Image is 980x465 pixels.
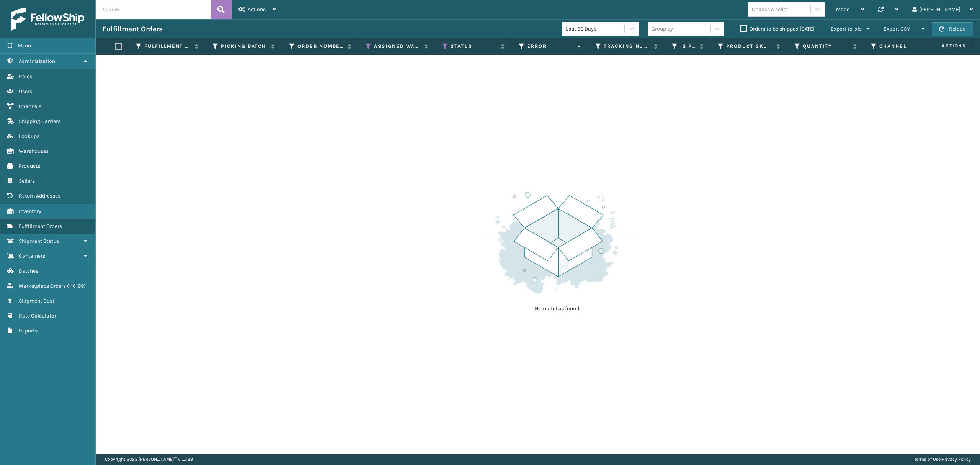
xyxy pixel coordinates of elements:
label: Status [451,43,497,50]
span: Sellers [19,178,35,184]
span: Actions [248,6,266,13]
div: Last 90 Days [566,25,625,33]
label: Orders to be shipped [DATE] [740,26,815,32]
span: Shipment Status [19,238,59,244]
span: Lookups [19,133,39,139]
div: Choose a seller [752,5,788,13]
a: Privacy Policy [942,457,971,462]
label: Product SKU [726,43,773,50]
img: logo [11,8,84,31]
span: Containers [19,253,45,259]
span: Users [19,88,32,95]
label: Fulfillment Order Id [144,43,191,50]
div: Group by [652,25,673,33]
a: Terms of Use [914,457,941,462]
label: Assigned Warehouse [374,43,420,50]
span: Rate Calculator [19,313,56,319]
span: Channels [19,103,41,110]
span: Menu [18,43,31,49]
span: Administration [19,58,55,64]
p: Copyright 2023 [PERSON_NAME]™ v 1.0.189 [105,454,193,465]
span: ( 116199 ) [67,283,86,289]
span: Batches [19,268,38,274]
span: Marketplace Orders [19,283,66,289]
span: Roles [19,73,32,80]
div: | [914,454,971,465]
label: Tracking Number [604,43,650,50]
label: Quantity [803,43,849,50]
span: Export to .xls [831,26,862,32]
span: Reports [19,327,38,334]
span: Return Addresses [19,193,60,199]
label: Error [527,43,573,50]
button: Reload [932,22,973,36]
span: Inventory [19,208,41,214]
span: Shipping Carriers [19,118,60,124]
span: Mode [836,6,849,13]
label: Is Prime [680,43,696,50]
span: Fulfillment Orders [19,223,62,229]
span: Export CSV [884,26,910,32]
span: Actions [918,40,971,52]
span: Shipment Cost [19,298,54,304]
h3: Fulfillment Orders [103,25,162,34]
label: Picking Batch [221,43,267,50]
span: Warehouses [19,148,49,154]
label: Channel [879,43,926,50]
label: Order Number [297,43,344,50]
span: Products [19,163,40,169]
